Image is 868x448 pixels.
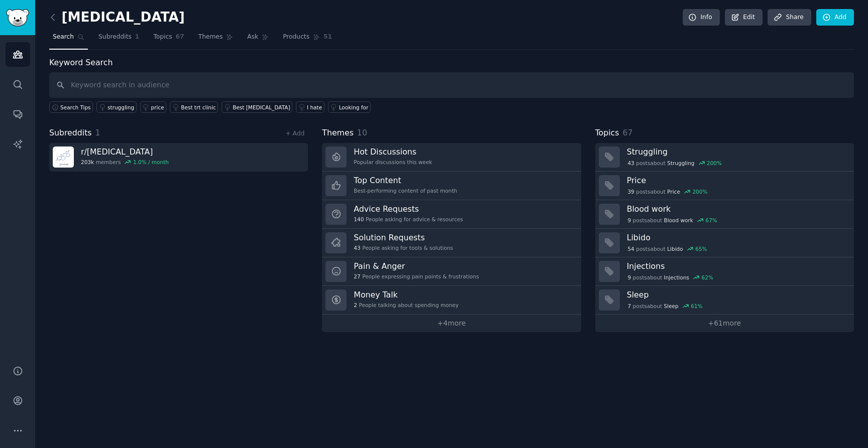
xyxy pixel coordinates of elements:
[627,216,718,225] div: post s about
[354,175,457,186] h3: Top Content
[354,244,360,251] span: 43
[151,104,164,111] div: price
[322,172,581,200] a: Top ContentBest-performing content of past month
[323,33,332,42] span: 51
[181,104,215,111] div: Best trt clinic
[322,229,581,257] a: Solution Requests43People asking for tools & solutions
[354,216,463,223] div: People asking for advice & resources
[354,204,463,214] h3: Advice Requests
[627,217,631,224] span: 9
[140,101,167,113] a: price
[816,9,854,26] a: Add
[705,217,717,224] div: 67 %
[133,159,169,166] div: 1.0 % / month
[354,261,479,271] h3: Pain & Anger
[664,217,693,224] span: Blood work
[354,159,432,166] div: Popular discussions this week
[322,127,354,139] span: Themes
[81,159,94,166] span: 203k
[49,101,93,113] button: Search Tips
[354,302,459,309] div: People talking about spending money
[233,104,290,111] div: Best [MEDICAL_DATA]
[107,104,134,111] div: struggling
[354,302,357,309] span: 2
[627,204,847,214] h3: Blood work
[49,10,185,26] h2: [MEDICAL_DATA]
[49,127,92,139] span: Subreddits
[627,261,847,271] h3: Injections
[667,188,680,195] span: Price
[322,315,581,332] a: +4more
[339,104,369,111] div: Looking for
[768,9,811,26] a: Share
[279,29,336,50] a: Products51
[354,289,459,300] h3: Money Talk
[49,72,854,98] input: Keyword search in audience
[198,33,223,42] span: Themes
[595,127,619,139] span: Topics
[49,58,113,67] label: Keyword Search
[595,286,854,315] a: Sleep7postsaboutSleep61%
[622,128,632,137] span: 67
[683,9,720,26] a: Info
[725,9,763,26] a: Edit
[244,29,272,50] a: Ask
[322,257,581,286] a: Pain & Anger27People expressing pain points & frustrations
[664,274,690,281] span: Injections
[627,159,723,168] div: post s about
[691,303,702,310] div: 61 %
[354,273,360,280] span: 27
[595,229,854,257] a: Libido54postsaboutLibido65%
[627,244,708,253] div: post s about
[595,200,854,229] a: Blood work9postsaboutBlood work67%
[595,143,854,172] a: Struggling43postsaboutStruggling200%
[702,274,713,281] div: 62 %
[595,257,854,286] a: Injections9postsaboutInjections62%
[322,286,581,315] a: Money Talk2People talking about spending money
[627,303,631,310] span: 7
[95,128,100,137] span: 1
[81,159,169,166] div: members
[627,289,847,300] h3: Sleep
[53,146,74,168] img: Testosterone
[627,245,634,252] span: 54
[627,232,847,243] h3: Libido
[627,187,709,196] div: post s about
[627,273,714,282] div: post s about
[354,244,453,251] div: People asking for tools & solutions
[81,146,169,157] h3: r/ [MEDICAL_DATA]
[627,188,634,195] span: 39
[95,29,143,50] a: Subreddits1
[354,273,479,280] div: People expressing pain points & frustrations
[627,146,847,157] h3: Struggling
[354,187,457,194] div: Best-performing content of past month
[53,33,74,42] span: Search
[307,104,322,111] div: I hate
[627,160,634,167] span: 43
[296,101,324,113] a: I hate
[49,29,88,50] a: Search
[135,33,140,42] span: 1
[195,29,237,50] a: Themes
[707,160,722,167] div: 200 %
[6,9,29,27] img: GummySearch logo
[354,216,364,223] span: 140
[667,245,683,252] span: Libido
[357,128,367,137] span: 10
[695,245,707,252] div: 65 %
[285,130,304,137] a: + Add
[49,143,308,172] a: r/[MEDICAL_DATA]203kmembers1.0% / month
[354,146,432,157] h3: Hot Discussions
[328,101,371,113] a: Looking for
[595,172,854,200] a: Price39postsaboutPrice200%
[627,274,631,281] span: 9
[354,232,453,243] h3: Solution Requests
[222,101,292,113] a: Best [MEDICAL_DATA]
[283,33,309,42] span: Products
[60,104,91,111] span: Search Tips
[595,315,854,332] a: +61more
[322,200,581,229] a: Advice Requests140People asking for advice & resources
[667,160,694,167] span: Struggling
[150,29,187,50] a: Topics67
[692,188,707,195] div: 200 %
